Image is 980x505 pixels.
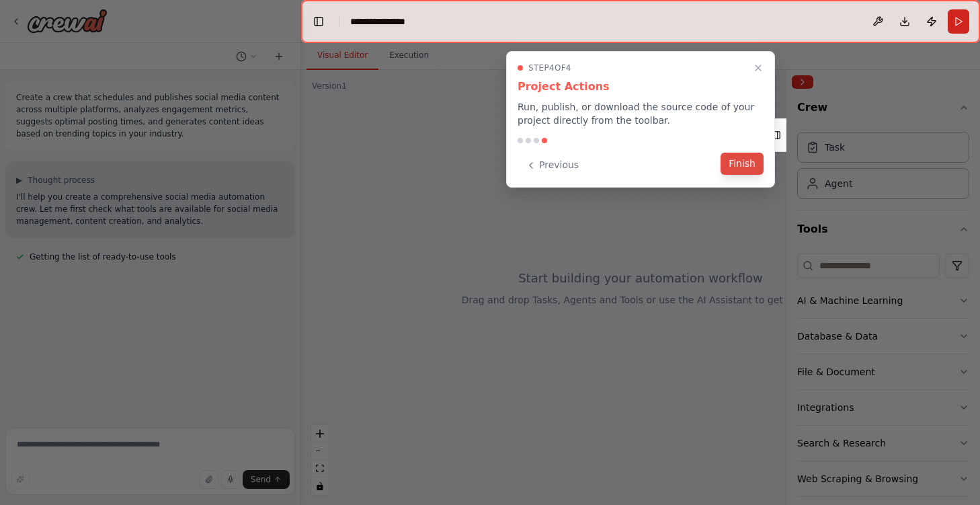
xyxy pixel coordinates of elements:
[518,154,587,176] button: Previous
[750,60,766,76] button: Close walkthrough
[309,12,328,31] button: Hide left sidebar
[721,153,764,175] button: Finish
[518,100,764,127] p: Run, publish, or download the source code of your project directly from the toolbar.
[528,63,571,73] span: Step 4 of 4
[518,79,764,95] h3: Project Actions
